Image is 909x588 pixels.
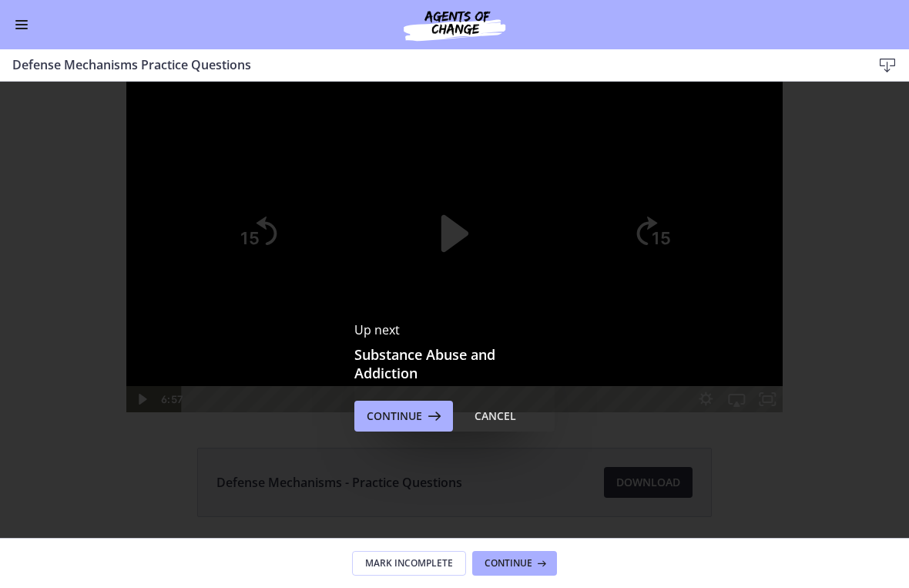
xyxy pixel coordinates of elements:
[652,147,671,167] tspan: 15
[362,6,547,43] img: Agents of Change
[401,99,508,206] button: Play Video
[220,115,294,189] button: Skip back 15 seconds
[367,407,422,425] span: Continue
[352,551,466,576] button: Mark Incomplete
[752,304,783,331] button: Unfullscreen
[354,401,453,432] button: Continue
[240,147,260,167] tspan: 15
[690,304,721,331] button: Show settings menu
[485,557,532,570] span: Continue
[462,401,528,432] button: Cancel
[12,55,847,74] h3: Defense Mechanisms Practice Questions
[12,15,31,34] button: Enable menu
[354,321,555,339] p: Up next
[365,557,453,570] span: Mark Incomplete
[126,304,157,331] button: Play Video
[721,304,752,331] button: Airplay
[354,345,555,382] h3: Substance Abuse and Addiction
[615,115,689,189] button: Skip ahead 15 seconds
[193,304,683,331] div: Playbar
[475,407,516,425] div: Cancel
[472,551,557,576] button: Continue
